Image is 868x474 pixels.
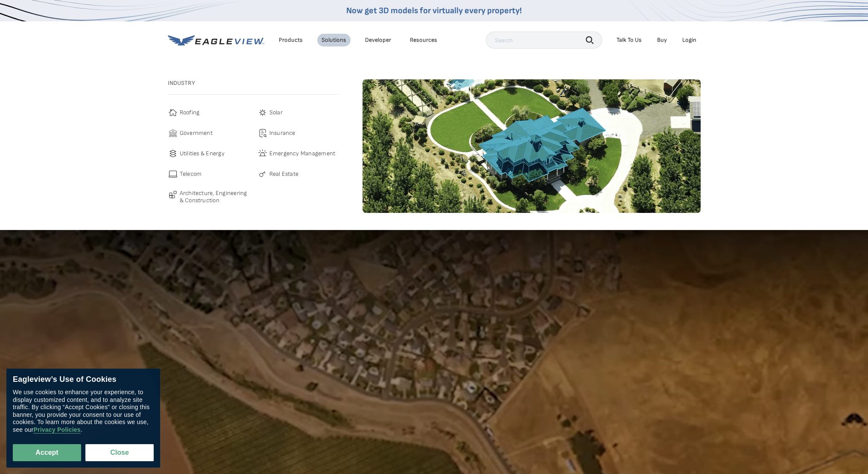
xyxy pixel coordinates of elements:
a: Privacy Policies [33,426,80,433]
div: Login [682,36,696,44]
img: utilities-icon.svg [168,148,178,159]
a: Emergency Management [257,148,339,159]
img: solar-icon.svg [257,108,268,118]
a: Now get 3D models for virtually every property! [346,6,522,16]
div: Talk To Us [617,36,642,44]
a: Government [168,128,249,138]
span: Utilities & Energy [180,148,225,159]
div: We use cookies to enhance your experience, to display customized content, and to analyze site tra... [13,389,154,433]
a: Telecom [168,169,249,179]
a: Solar [257,108,339,118]
span: Real Estate [269,169,299,179]
button: Close [85,444,154,461]
button: Accept [13,444,81,461]
span: Architecture, Engineering & Construction [180,189,249,204]
img: emergency-icon.svg [257,148,268,159]
input: Search [486,32,602,49]
h3: Industry [168,79,339,87]
div: Solutions [321,36,346,44]
img: telecom-icon.svg [168,169,178,179]
span: Insurance [269,128,295,138]
span: Solar [269,108,283,118]
div: Eagleview’s Use of Cookies [13,375,154,384]
img: real-estate-icon.svg [257,169,268,179]
img: architecture-icon.svg [168,189,178,200]
img: roofing-icon.svg [168,108,178,118]
a: Developer [365,36,391,44]
span: Government [180,128,213,138]
img: government-icon.svg [168,128,178,138]
a: Buy [657,36,667,44]
span: Roofing [180,108,200,118]
a: Real Estate [257,169,339,179]
a: Architecture, Engineering & Construction [168,189,249,204]
div: Products [279,36,303,44]
img: insurance-icon.svg [257,128,268,138]
span: Emergency Management [269,148,336,159]
div: Resources [410,36,437,44]
a: Insurance [257,128,339,138]
img: roofing-image-1.webp [362,79,701,213]
span: Telecom [180,169,202,179]
a: Roofing [168,108,249,118]
a: Utilities & Energy [168,148,249,159]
